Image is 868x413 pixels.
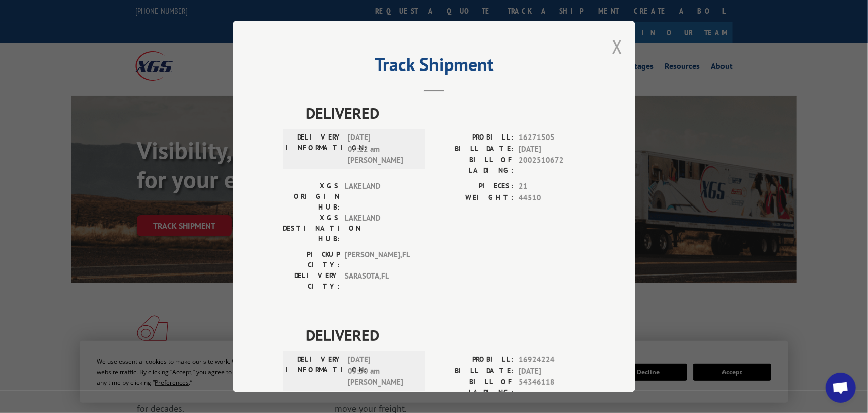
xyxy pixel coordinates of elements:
span: [DATE] 09:30 am [PERSON_NAME] [348,354,416,388]
label: BILL DATE: [434,144,514,155]
span: 2002510672 [519,155,585,176]
span: [PERSON_NAME] , FL [345,249,413,270]
label: XGS ORIGIN HUB: [283,181,340,213]
span: 54346118 [519,377,585,398]
label: BILL OF LADING: [434,155,514,176]
span: 44510 [519,192,585,204]
label: DELIVERY CITY: [283,270,340,292]
span: 16924224 [519,354,585,366]
span: 16271505 [519,132,585,144]
span: [DATE] 07:12 am [PERSON_NAME] [348,132,416,166]
label: PICKUP CITY: [283,249,340,270]
span: SARASOTA , FL [345,270,413,292]
span: LAKELAND [345,181,413,213]
label: PROBILL: [434,132,514,144]
span: DELIVERED [306,324,585,347]
div: Open chat [826,373,856,403]
label: WEIGHT: [434,192,514,204]
span: 21 [519,181,585,192]
label: PROBILL: [434,354,514,366]
label: DELIVERY INFORMATION: [286,132,343,166]
label: XGS DESTINATION HUB: [283,213,340,244]
span: LAKELAND [345,213,413,244]
label: PIECES: [434,181,514,192]
label: BILL OF LADING: [434,377,514,398]
label: BILL DATE: [434,366,514,377]
span: [DATE] [519,366,585,377]
button: Close modal [612,33,623,60]
span: [DATE] [519,144,585,155]
span: DELIVERED [306,102,585,124]
label: DELIVERY INFORMATION: [286,354,343,388]
h2: Track Shipment [283,57,585,77]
